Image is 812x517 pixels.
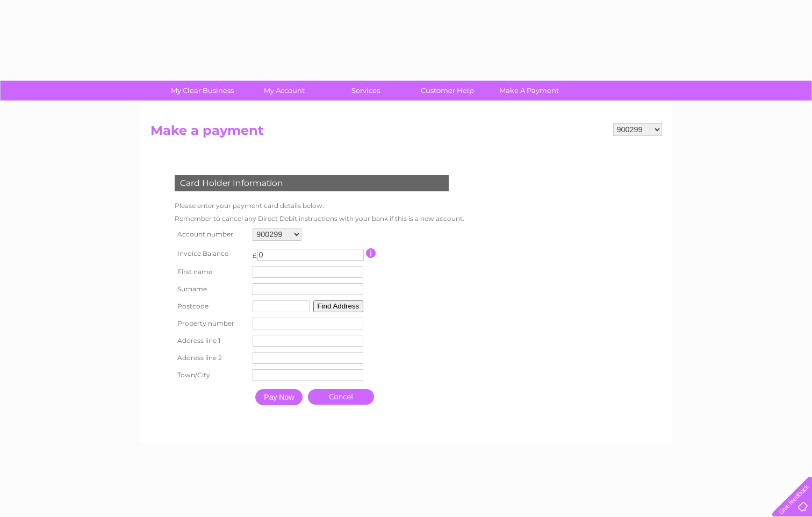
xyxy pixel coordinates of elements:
td: £ [253,246,257,260]
td: Please enter your payment card details below. [172,199,467,212]
th: Property number [172,315,250,332]
div: Card Holder Information [175,175,449,191]
th: Account number [172,225,250,243]
input: Pay Now [255,389,303,405]
th: Address line 1 [172,332,250,349]
th: Postcode [172,298,250,315]
h2: Make a payment [150,123,662,143]
a: My Clear Business [158,81,247,100]
a: Services [321,81,410,100]
button: Find Address [313,300,364,312]
th: Town/City [172,367,250,384]
th: Surname [172,281,250,298]
th: First name [172,263,250,281]
td: Remember to cancel any Direct Debit instructions with your bank if this is a new account. [172,212,467,225]
a: Make A Payment [485,81,573,100]
a: Customer Help [403,81,492,100]
a: Cancel [308,389,374,405]
th: Invoice Balance [172,243,250,263]
input: Information [366,248,376,258]
a: My Account [240,81,328,100]
th: Address line 2 [172,349,250,367]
